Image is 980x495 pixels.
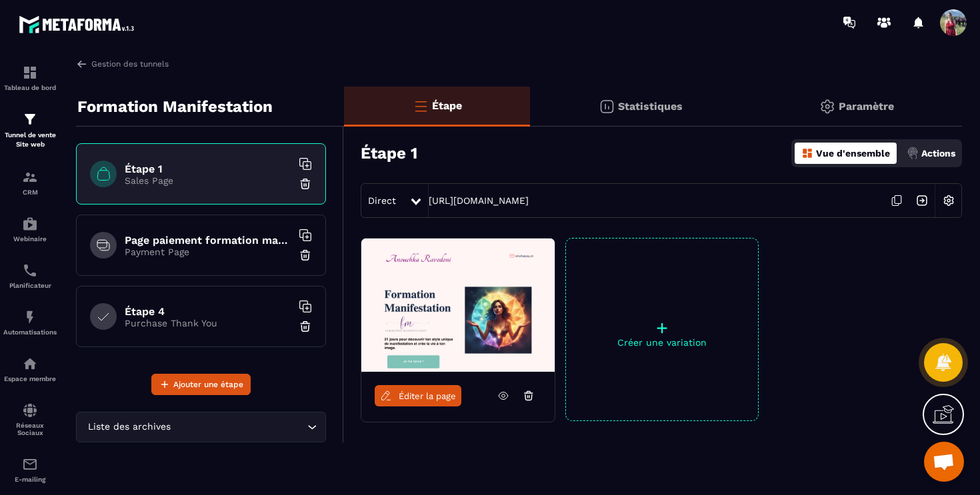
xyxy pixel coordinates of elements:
a: [URL][DOMAIN_NAME] [429,195,529,206]
img: arrow-next.bcc2205e.svg [909,188,935,213]
img: bars-o.4a397970.svg [413,98,429,114]
a: formationformationTableau de bord [3,55,57,101]
a: social-networksocial-networkRéseaux Sociaux [3,392,57,446]
p: E-mailing [3,476,57,483]
p: Statistiques [618,100,683,113]
a: automationsautomationsAutomatisations [3,299,57,346]
a: emailemailE-mailing [3,446,57,493]
img: stats.20deebd0.svg [599,99,615,115]
h6: Étape 4 [125,305,291,318]
h3: Étape 1 [361,144,417,163]
a: automationsautomationsEspace membre [3,346,57,392]
p: Créer une variation [566,337,758,348]
a: formationformationCRM [3,159,57,206]
button: Ajouter une étape [151,374,251,395]
input: Search for option [173,420,304,434]
a: schedulerschedulerPlanificateur [3,252,57,299]
img: dashboard-orange.40269519.svg [801,147,813,159]
img: formation [22,65,38,81]
img: setting-w.858f3a88.svg [936,188,961,213]
div: Ouvrir le chat [924,442,964,482]
a: Gestion des tunnels [76,58,169,70]
p: Actions [921,148,955,159]
p: Paramètre [839,100,894,113]
p: CRM [3,189,57,196]
p: Sales Page [125,175,291,186]
img: email [22,456,38,472]
img: trash [299,248,312,262]
img: setting-gr.5f69749f.svg [819,99,835,115]
p: Tunnel de vente Site web [3,131,57,149]
img: automations [22,356,38,372]
img: trash [299,177,312,191]
span: Éditer la page [399,391,456,401]
p: Étape [432,99,462,112]
img: scheduler [22,262,38,278]
a: Éditer la page [375,385,461,406]
img: automations [22,309,38,325]
span: Direct [368,195,396,206]
img: automations [22,216,38,232]
a: automationsautomationsWebinaire [3,206,57,252]
p: Espace membre [3,375,57,382]
img: image [361,239,555,372]
img: actions.d6e523a2.png [907,147,919,159]
p: Planificateur [3,282,57,289]
img: trash [299,320,312,333]
span: Ajouter une étape [173,378,243,391]
p: Réseaux Sociaux [3,422,57,436]
p: Automatisations [3,328,57,336]
img: arrow [76,58,88,70]
h6: Étape 1 [125,163,291,175]
p: + [566,318,758,337]
p: Payment Page [125,247,291,257]
img: social-network [22,402,38,418]
p: Tableau de bord [3,84,57,91]
img: formation [22,169,38,185]
p: Webinaire [3,235,57,243]
img: formation [22,111,38,127]
a: formationformationTunnel de vente Site web [3,101,57,159]
span: Liste des archives [85,420,173,434]
h6: Page paiement formation manifestation [125,234,291,247]
p: Formation Manifestation [77,93,273,120]
p: Purchase Thank You [125,318,291,328]
div: Search for option [76,412,326,442]
img: logo [19,12,139,37]
p: Vue d'ensemble [816,148,890,159]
